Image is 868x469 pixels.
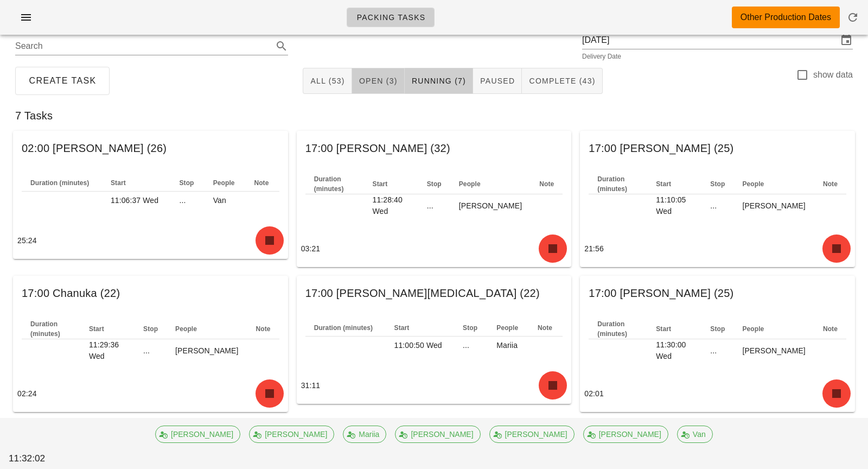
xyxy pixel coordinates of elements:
td: [PERSON_NAME] [733,339,814,362]
td: 11:00:50 Wed [386,337,455,354]
th: Start [647,174,701,194]
div: 11:32:02 [7,449,78,468]
div: Other Production Dates [741,11,831,24]
span: Complete (43) [528,77,595,85]
div: Delivery Date [582,53,853,60]
th: Note [814,174,846,194]
button: Open (3) [352,68,405,94]
th: Duration (minutes) [589,174,647,194]
th: Stop [701,174,733,194]
td: ... [701,339,733,362]
th: People [205,174,246,192]
th: Note [814,319,846,339]
th: Start [647,319,701,339]
th: Duration (minutes) [305,174,364,194]
div: 02:24 [13,375,288,412]
th: Stop [701,319,733,339]
div: 31:11 [297,367,572,404]
th: People [488,319,529,337]
span: [PERSON_NAME] [496,426,567,442]
span: Mariia [350,426,379,442]
th: Stop [454,319,488,337]
div: 17:00 [PERSON_NAME] (25) [580,276,855,310]
th: Duration (minutes) [22,319,80,339]
span: [PERSON_NAME] [162,426,233,442]
td: [PERSON_NAME] [167,339,247,362]
div: 17:00 [PERSON_NAME] (25) [580,131,855,166]
a: Packing Tasks [347,8,435,27]
th: Start [80,319,135,339]
span: Paused [480,77,515,85]
th: People [167,319,247,339]
th: Duration (minutes) [589,319,647,339]
td: Van [205,192,246,209]
td: 11:30:00 Wed [647,339,701,362]
button: Paused [473,68,522,94]
span: Create Task [28,76,97,86]
th: Start [364,174,418,194]
button: All (53) [303,68,352,94]
label: show data [813,69,853,80]
span: Van [684,426,706,442]
div: 17:00 [PERSON_NAME][MEDICAL_DATA] (22) [297,276,572,310]
button: Create Task [15,67,110,95]
td: 11:10:05 Wed [647,194,701,217]
div: 7 Tasks [7,98,861,133]
th: Stop [418,174,450,194]
th: Note [247,319,279,339]
td: [PERSON_NAME] [733,194,814,217]
span: Open (3) [359,77,398,85]
div: 17:00 Chanuka (22) [13,276,288,310]
th: Start [102,174,171,192]
span: All (53) [310,77,344,85]
th: Start [386,319,455,337]
button: Complete (43) [522,68,602,94]
span: [PERSON_NAME] [256,426,327,442]
td: 11:06:37 Wed [102,192,171,209]
th: Stop [135,319,167,339]
th: Note [529,319,563,337]
div: 03:21 [297,230,572,267]
div: 02:00 [PERSON_NAME] (26) [13,131,288,166]
span: Running (7) [411,77,466,85]
th: People [733,174,814,194]
td: 11:29:36 Wed [80,339,135,362]
th: People [733,319,814,339]
td: ... [454,337,488,354]
th: Duration (minutes) [22,174,102,192]
div: 21:56 [580,230,855,267]
td: Mariia [488,337,529,354]
div: 25:24 [13,222,288,259]
span: [PERSON_NAME] [590,426,661,442]
td: ... [701,194,733,217]
button: Running (7) [405,68,473,94]
td: ... [418,194,450,217]
th: Note [531,174,563,194]
span: Packing Tasks [356,13,425,22]
td: ... [135,339,167,362]
div: 02:01 [580,375,855,412]
th: Duration (minutes) [305,319,386,337]
th: Note [245,174,279,192]
th: Stop [170,174,204,192]
td: [PERSON_NAME] [450,194,531,217]
td: 11:28:40 Wed [364,194,418,217]
th: People [450,174,531,194]
div: 17:00 [PERSON_NAME] (32) [297,131,572,166]
span: [PERSON_NAME] [403,426,474,442]
td: ... [170,192,204,209]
